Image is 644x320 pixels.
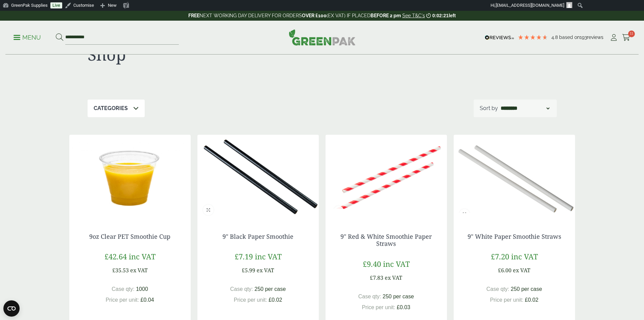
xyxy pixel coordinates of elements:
span: Price per unit: [490,297,523,303]
span: Price per unit: [105,297,139,303]
strong: OVER £100 [302,13,327,18]
span: 11 [628,30,635,37]
span: £9.40 [363,259,381,269]
i: Cart [622,34,630,41]
span: £0.02 [269,297,282,303]
span: reviews [587,35,603,40]
p: Sort by [480,104,498,112]
strong: FREE [188,13,199,18]
img: 9inch Red & White Smoothie Paper Straws 8mm[4697] [326,135,447,219]
span: Price per unit: [234,297,267,303]
span: 1000 [136,286,148,292]
span: £5.99 [242,266,255,274]
button: Open CMP widget [3,300,20,317]
span: inc VAT [383,259,410,269]
i: My Account [610,34,618,41]
span: £7.19 [235,251,253,261]
a: Menu [14,34,41,40]
p: Categories [94,104,128,112]
span: 250 per case [383,294,414,299]
a: Live [50,2,62,8]
span: 193 [580,35,587,40]
span: £0.04 [141,297,154,303]
span: ex VAT [257,266,274,274]
img: 9oz pet clear smoothie cup [69,135,191,219]
span: ex VAT [385,274,402,281]
span: 250 per case [255,286,286,292]
select: Shop order [499,104,551,112]
span: inc VAT [129,251,156,261]
span: left [449,13,456,18]
a: 9" White Paper Smoothie Straws [468,232,561,240]
span: Case qty: [230,286,253,292]
span: 250 per case [511,286,542,292]
span: Case qty: [486,286,509,292]
span: inc VAT [255,251,282,261]
a: 9" Red & White Smoothie Paper Straws [340,232,432,248]
span: £7.20 [491,251,509,261]
span: ex VAT [513,266,530,274]
a: See T&C's [402,13,425,18]
span: Based on [559,35,580,40]
span: £35.53 [112,266,129,274]
span: Case qty: [358,294,381,299]
p: Menu [14,34,41,42]
img: 9inch Black Paper Smoothie Straws 8mm [4696] [197,135,319,219]
span: ex VAT [130,266,148,274]
span: Price per unit: [362,304,395,310]
strong: BEFORE 2 pm [371,13,401,18]
span: 0:02:21 [432,13,449,18]
span: £7.83 [370,274,383,281]
a: 9" Black Paper Smoothie [222,232,293,240]
img: GreenPak Supplies [289,29,356,45]
img: 9inch White Paper Smoothie Straws 8mm [4698] [454,135,575,219]
span: £6.00 [498,266,511,274]
h1: Shop [88,45,322,64]
span: inc VAT [511,251,538,261]
span: £0.02 [525,297,539,303]
span: £0.03 [397,304,410,310]
span: 4.8 [551,35,559,40]
span: Case qty: [112,286,135,292]
a: 11 [622,33,630,43]
img: REVIEWS.io [485,35,514,40]
a: 9oz Clear PET Smoothie Cup [89,232,170,240]
div: 4.8 Stars [518,34,548,40]
span: £42.64 [104,251,127,261]
span: [EMAIL_ADDRESS][DOMAIN_NAME] [496,3,564,8]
